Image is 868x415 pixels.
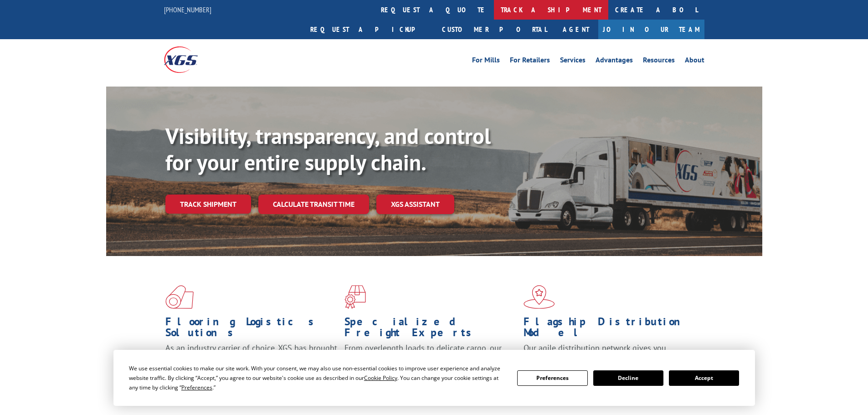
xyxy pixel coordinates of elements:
span: Our agile distribution network gives you nationwide inventory management on demand. [524,343,691,364]
a: For Retailers [510,56,550,67]
a: Customer Portal [435,20,554,39]
h1: Flagship Distribution Model [524,316,696,343]
h1: Flooring Logistics Solutions [165,316,338,343]
a: About [685,56,704,67]
span: Preferences [181,384,212,391]
a: Track shipment [165,195,251,214]
a: XGS ASSISTANT [376,195,454,214]
a: Agent [554,20,598,39]
a: Advantages [596,56,633,67]
img: xgs-icon-focused-on-flooring-red [344,285,366,309]
a: For Mills [472,56,500,67]
button: Preferences [517,370,587,386]
b: Visibility, transparency, and control for your entire supply chain. [165,122,491,176]
span: As an industry carrier of choice, XGS has brought innovation and dedication to flooring logistics... [165,343,337,375]
a: Calculate transit time [258,195,369,214]
h1: Specialized Freight Experts [344,316,517,343]
img: xgs-icon-total-supply-chain-intelligence-red [165,285,194,309]
a: [PHONE_NUMBER] [164,5,211,14]
img: xgs-icon-flagship-distribution-model-red [524,285,555,309]
button: Accept [669,370,739,386]
a: Services [560,56,586,67]
div: Cookie Consent Prompt [113,350,755,406]
button: Decline [593,370,663,386]
a: Request a pickup [303,20,435,39]
span: Cookie Policy [364,374,397,382]
a: Resources [643,56,675,67]
p: From overlength loads to delicate cargo, our experienced staff knows the best way to move your fr... [344,343,517,383]
div: We use essential cookies to make our site work. With your consent, we may also use non-essential ... [129,364,506,392]
a: Join Our Team [598,20,704,39]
